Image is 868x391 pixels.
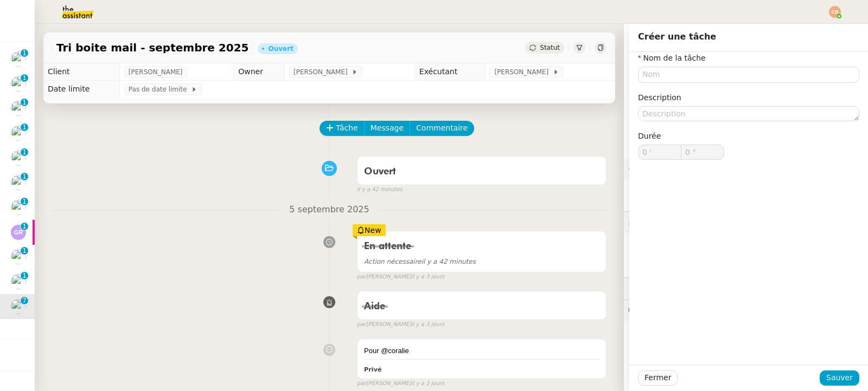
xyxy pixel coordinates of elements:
nz-badge-sup: 1 [21,247,28,255]
span: par [357,320,366,329]
nz-badge-sup: 1 [21,198,28,205]
button: Sauver [820,370,859,386]
span: Tâche [336,122,358,134]
span: [PERSON_NAME] [494,67,552,77]
span: Pas de date limite [129,84,191,95]
label: Description [638,93,681,102]
span: Créer une tâche [638,31,716,42]
span: Durée [638,132,661,140]
input: 0 min [639,145,681,159]
span: [PERSON_NAME] [293,67,352,77]
span: il y a 42 minutes [364,258,476,265]
td: Date limite [43,81,119,98]
span: Aide [364,302,385,311]
nz-badge-sup: 1 [21,99,28,106]
p: 1 [22,49,27,59]
td: Exécutant [414,63,486,81]
span: 🔐 [628,216,699,229]
b: Privé [364,366,381,373]
button: Commentaire [410,121,474,136]
img: users%2F9mvJqJUvllffspLsQzytnd0Nt4c2%2Favatar%2F82da88e3-d90d-4e39-b37d-dcb7941179ae [11,151,26,166]
button: Tâche [320,121,365,136]
span: il y a 42 minutes [357,185,403,194]
span: [PERSON_NAME] [129,67,183,77]
p: 1 [22,74,27,84]
p: 1 [22,198,27,207]
span: Action nécessaire [364,258,422,265]
p: 1 [22,148,27,158]
img: svg [829,6,841,18]
p: 1 [22,173,27,183]
span: Sauver [826,372,853,384]
img: users%2FHIWaaSoTa5U8ssS5t403NQMyZZE3%2Favatar%2Fa4be050e-05fa-4f28-bbe7-e7e8e4788720 [11,51,26,67]
span: Ouvert [364,167,396,177]
img: users%2FPVo4U3nC6dbZZPS5thQt7kGWk8P2%2Favatar%2F1516997780130.jpeg [11,126,26,141]
span: il y a 3 jours [411,379,444,388]
span: 💬 [628,306,722,315]
span: Message [371,122,404,134]
img: users%2FHIWaaSoTa5U8ssS5t403NQMyZZE3%2Favatar%2Fa4be050e-05fa-4f28-bbe7-e7e8e4788720 [11,175,26,190]
span: ⚙️ [628,162,685,175]
span: Statut [540,44,560,51]
input: 0 sec [681,145,724,159]
small: [PERSON_NAME] [357,379,444,388]
span: Commentaire [416,122,468,134]
div: Pour @coralie [364,346,599,356]
img: users%2FHIWaaSoTa5U8ssS5t403NQMyZZE3%2Favatar%2Fa4be050e-05fa-4f28-bbe7-e7e8e4788720 [11,101,26,116]
button: Fermer [638,370,678,386]
p: 1 [22,247,27,257]
p: 7 [22,297,27,307]
input: Nom [638,67,859,82]
small: [PERSON_NAME] [357,272,444,282]
img: users%2F9mvJqJUvllffspLsQzytnd0Nt4c2%2Favatar%2F82da88e3-d90d-4e39-b37d-dcb7941179ae [11,299,26,314]
span: En attente [364,242,411,251]
span: il y a 3 jours [411,272,444,282]
nz-badge-sup: 1 [21,74,28,82]
label: Nom de la tâche [638,54,706,62]
img: users%2F9mvJqJUvllffspLsQzytnd0Nt4c2%2Favatar%2F82da88e3-d90d-4e39-b37d-dcb7941179ae [11,200,26,215]
nz-badge-sup: 1 [21,173,28,180]
td: Owner [234,63,285,81]
p: 1 [22,99,27,108]
span: ⏲️ [628,284,711,292]
span: 5 septembre 2025 [280,203,378,217]
div: New [353,224,386,236]
nz-badge-sup: 1 [21,123,28,131]
span: il y a 3 jours [411,320,444,329]
td: Client [43,63,119,81]
p: 1 [22,223,27,232]
div: ⚙️Procédures [624,158,868,179]
span: Fermer [644,372,671,384]
div: ⏲️Tâches 917:08 [624,278,868,299]
nz-badge-sup: 1 [21,148,28,156]
nz-badge-sup: 7 [21,297,28,304]
div: 💬Commentaires 26 [624,300,868,321]
small: [PERSON_NAME] [357,320,444,329]
nz-badge-sup: 1 [21,272,28,279]
div: 🔐Données client [624,212,868,233]
img: users%2F9mvJqJUvllffspLsQzytnd0Nt4c2%2Favatar%2F82da88e3-d90d-4e39-b37d-dcb7941179ae [11,76,26,92]
span: Tri boite mail - septembre 2025 [56,42,249,53]
img: svg [11,225,26,240]
img: users%2FHIWaaSoTa5U8ssS5t403NQMyZZE3%2Favatar%2Fa4be050e-05fa-4f28-bbe7-e7e8e4788720 [11,274,26,289]
nz-badge-sup: 1 [21,49,28,57]
nz-badge-sup: 1 [21,223,28,230]
p: 1 [22,272,27,282]
span: par [357,379,366,388]
button: Message [364,121,410,136]
p: 1 [22,123,27,133]
img: users%2FPVo4U3nC6dbZZPS5thQt7kGWk8P2%2Favatar%2F1516997780130.jpeg [11,249,26,264]
div: Ouvert [269,45,293,52]
span: par [357,272,366,282]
